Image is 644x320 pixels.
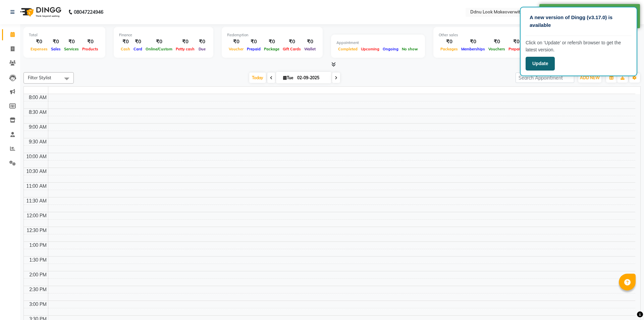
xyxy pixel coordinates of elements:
div: Appointment [336,40,420,46]
span: Package [262,47,281,51]
p: Click on ‘Update’ or refersh browser to get the latest version. [526,39,632,53]
div: 2:00 PM [28,271,48,278]
span: Today [249,73,266,83]
div: ₹0 [119,38,132,46]
span: Online/Custom [144,47,174,51]
span: Tue [281,75,295,80]
div: ₹0 [29,38,49,46]
span: Prepaids [507,47,526,51]
div: 12:30 PM [25,227,48,234]
div: ₹0 [507,38,526,46]
span: Completed [336,47,359,51]
div: ₹0 [196,38,208,46]
span: Prepaid [245,47,262,51]
span: Filter Stylist [28,75,51,80]
span: Services [62,47,80,51]
div: 10:30 AM [25,168,48,175]
span: Ongoing [381,47,400,51]
span: Vouchers [487,47,507,51]
div: ₹0 [174,38,196,46]
div: Total [29,32,100,38]
div: ₹0 [144,38,174,46]
span: Sales [49,47,62,51]
div: 1:00 PM [28,242,48,249]
input: Search Appointment [516,73,574,83]
div: 8:00 AM [28,94,48,101]
span: Due [197,47,207,51]
p: A new version of Dingg (v3.17.0) is available [530,14,628,29]
img: logo [17,3,63,21]
span: Petty cash [174,47,196,51]
div: 12:00 PM [25,212,48,219]
div: 3:00 PM [28,301,48,308]
div: Other sales [439,32,547,38]
div: ₹0 [227,38,245,46]
span: Card [132,47,144,51]
div: ₹0 [487,38,507,46]
span: Packages [439,47,460,51]
div: Finance [119,32,208,38]
span: Products [80,47,100,51]
div: 10:00 AM [25,153,48,160]
div: ₹0 [62,38,80,46]
div: ₹0 [262,38,281,46]
span: Gift Cards [281,47,303,51]
span: Voucher [227,47,245,51]
div: Redemption [227,32,317,38]
div: 11:30 AM [25,197,48,204]
div: ₹0 [439,38,460,46]
div: 11:00 AM [25,183,48,190]
input: 2025-09-02 [295,73,329,83]
div: ₹0 [281,38,303,46]
button: ADD NEW [578,73,601,83]
button: Update [526,57,555,71]
span: Memberships [460,47,487,51]
b: 08047224946 [74,3,103,21]
span: No show [400,47,420,51]
span: ADD NEW [580,75,600,80]
div: 2:30 PM [28,286,48,293]
div: ₹0 [49,38,62,46]
div: 1:30 PM [28,257,48,264]
div: ₹0 [80,38,100,46]
span: Cash [119,47,132,51]
div: 8:30 AM [28,109,48,116]
span: Wallet [303,47,317,51]
span: Expenses [29,47,49,51]
div: ₹0 [245,38,262,46]
div: ₹0 [132,38,144,46]
div: 9:00 AM [28,124,48,131]
div: 9:30 AM [28,138,48,145]
span: Upcoming [359,47,381,51]
div: ₹0 [303,38,317,46]
div: ₹0 [460,38,487,46]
